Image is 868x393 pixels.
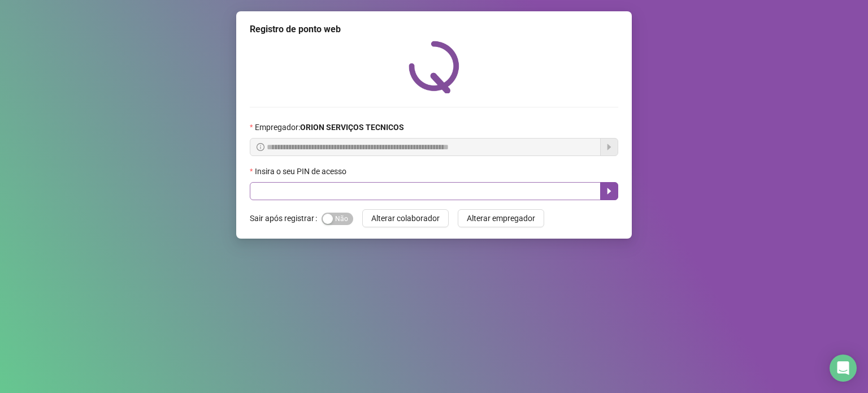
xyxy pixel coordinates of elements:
[605,187,614,196] span: caret-right
[409,41,459,93] img: QRPoint
[467,212,535,224] span: Alterar empregador
[830,355,857,382] div: Open Intercom Messenger
[362,209,449,227] button: Alterar colaborador
[255,121,404,133] span: Empregador :
[458,209,544,227] button: Alterar empregador
[257,143,264,151] span: info-circle
[371,212,440,224] span: Alterar colaborador
[250,23,618,36] div: Registro de ponto web
[250,165,354,178] label: Insira o seu PIN de acesso
[300,123,404,132] strong: ORION SERVIÇOS TECNICOS
[250,209,322,227] label: Sair após registrar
